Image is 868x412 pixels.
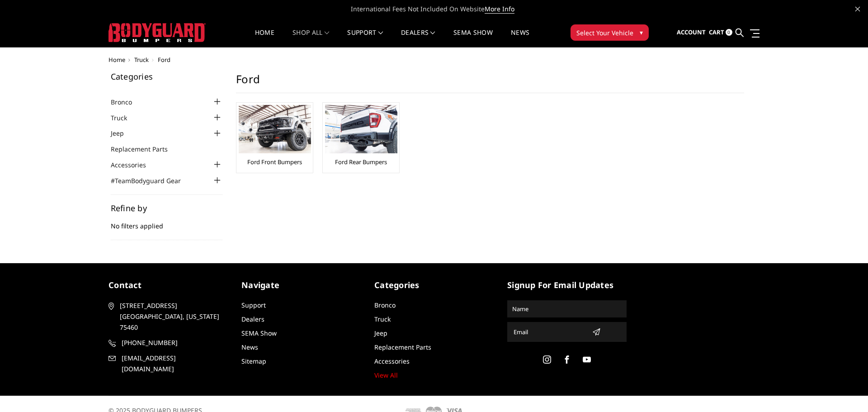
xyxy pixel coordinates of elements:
[576,28,633,38] span: Select Your Vehicle
[111,113,138,123] a: Truck
[111,176,192,185] a: #TeamBodyguard Gear
[335,158,387,166] a: Ford Rear Bumpers
[111,97,143,107] a: Bronco
[134,56,149,64] a: Truck
[236,72,744,93] h1: Ford
[511,29,529,47] a: News
[241,329,277,337] a: SEMA Show
[347,29,383,47] a: Support
[241,301,266,309] a: Support
[453,29,493,47] a: SEMA Show
[111,160,157,170] a: Accessories
[241,343,258,351] a: News
[374,371,398,379] a: View All
[709,28,724,36] span: Cart
[292,29,329,47] a: shop all
[122,337,226,348] span: [PHONE_NUMBER]
[677,28,706,36] span: Account
[255,29,274,47] a: Home
[108,56,125,64] a: Home
[374,329,387,337] a: Jeep
[507,279,627,291] h5: signup for email updates
[509,302,625,316] input: Name
[120,300,225,333] span: [STREET_ADDRESS] [GEOGRAPHIC_DATA], [US_STATE] 75460
[158,56,170,64] span: Ford
[640,28,643,37] span: ▾
[510,325,589,339] input: Email
[241,357,266,365] a: Sitemap
[111,204,223,240] div: No filters applied
[241,315,264,323] a: Dealers
[374,301,396,309] a: Bronco
[122,353,226,374] span: [EMAIL_ADDRESS][DOMAIN_NAME]
[485,5,514,14] a: More Info
[677,20,706,45] a: Account
[709,20,732,45] a: Cart 0
[241,279,361,291] h5: Navigate
[823,369,868,412] iframe: Chat Widget
[111,204,223,212] h5: Refine by
[374,357,410,365] a: Accessories
[111,144,179,154] a: Replacement Parts
[111,128,135,138] a: Jeep
[108,337,228,348] a: [PHONE_NUMBER]
[374,343,431,351] a: Replacement Parts
[374,279,494,291] h5: Categories
[726,29,732,36] span: 0
[108,23,206,42] img: BODYGUARD BUMPERS
[247,158,302,166] a: Ford Front Bumpers
[374,315,391,323] a: Truck
[108,279,228,291] h5: contact
[108,353,228,374] a: [EMAIL_ADDRESS][DOMAIN_NAME]
[571,24,649,41] button: Select Your Vehicle
[111,72,223,81] h5: Categories
[401,29,435,47] a: Dealers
